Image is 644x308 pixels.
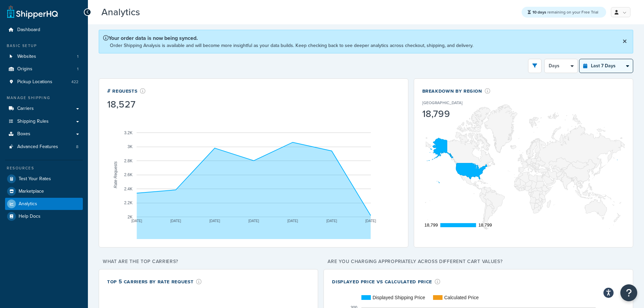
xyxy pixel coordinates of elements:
[5,43,83,49] div: Basic Setup
[5,50,83,63] a: Websites1
[5,141,83,153] a: Advanced Features8
[124,131,133,135] text: 3.2K
[373,295,425,300] text: Displayed Shipping Price
[5,95,83,101] div: Manage Shipping
[5,185,83,197] a: Marketplace
[71,79,78,85] span: 422
[478,222,492,228] text: 18,799
[19,201,37,207] span: Analytics
[17,144,58,150] span: Advanced Features
[5,24,83,36] a: Dashboard
[17,66,32,72] span: Origins
[107,87,146,95] div: # Requests
[142,9,165,17] span: Beta
[19,214,41,219] span: Help Docs
[5,76,83,88] li: Pickup Locations
[17,131,30,137] span: Boxes
[107,278,202,285] div: Top 5 Carriers by Rate Request
[5,115,83,128] a: Shipping Rules
[532,9,598,15] span: remaining on your Free Trial
[209,219,220,223] text: [DATE]
[5,76,83,88] a: Pickup Locations422
[424,222,438,228] text: 18,799
[124,172,133,177] text: 2.6K
[5,102,83,115] a: Carriers
[124,187,133,191] text: 2.4K
[17,106,34,112] span: Carriers
[113,161,118,188] text: Rate Requests
[5,210,83,222] a: Help Docs
[5,165,83,171] div: Resources
[5,63,83,75] li: Origins
[5,63,83,75] a: Origins1
[17,79,52,85] span: Pickup Locations
[107,111,400,239] svg: A chart.
[422,109,484,119] div: 18,799
[422,100,463,106] p: [GEOGRAPHIC_DATA]
[5,128,83,140] a: Boxes
[326,219,337,223] text: [DATE]
[101,7,515,18] h3: Analytics
[19,176,51,182] span: Test Your Rates
[365,219,376,223] text: [DATE]
[422,87,491,95] div: Breakdown by Region
[17,27,40,33] span: Dashboard
[127,144,133,149] text: 3K
[170,219,181,223] text: [DATE]
[103,34,473,42] p: Your order data is now being synced.
[532,9,546,15] strong: 10 days
[444,295,479,300] text: Calculated Price
[107,100,146,109] div: 18,527
[422,103,625,232] svg: A chart.
[99,257,318,266] p: What are the top carriers?
[124,200,133,205] text: 2.2K
[248,219,259,223] text: [DATE]
[132,219,142,223] text: [DATE]
[17,119,49,124] span: Shipping Rules
[620,284,637,301] button: Open Resource Center
[110,42,473,49] p: Order Shipping Analysis is available and will become more insightful as your data builds. Keep ch...
[287,219,298,223] text: [DATE]
[77,54,78,60] span: 1
[124,159,133,163] text: 2.8K
[19,189,44,194] span: Marketplace
[332,278,440,285] div: Displayed Price vs Calculated Price
[5,141,83,153] li: Advanced Features
[324,257,633,266] p: Are you charging appropriately across different cart values?
[77,66,78,72] span: 1
[127,215,133,219] text: 2K
[76,144,78,150] span: 8
[17,54,36,60] span: Websites
[5,173,83,185] a: Test Your Rates
[528,59,542,73] button: open filter drawer
[5,198,83,210] a: Analytics
[5,50,83,63] li: Websites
